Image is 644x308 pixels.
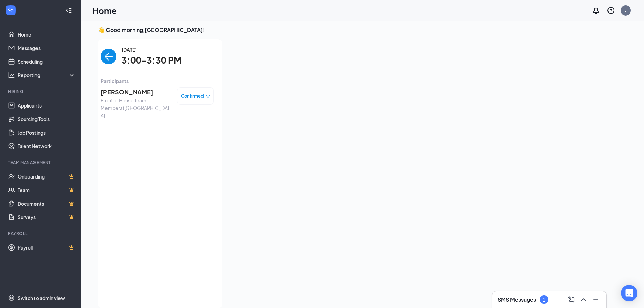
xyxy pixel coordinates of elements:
[592,6,600,15] svg: Notifications
[621,285,637,301] div: Open Intercom Messenger
[8,89,74,94] div: Hiring
[590,294,601,305] button: Minimize
[181,93,204,99] span: Confirmed
[18,183,75,197] a: TeamCrown
[122,53,182,67] span: 3:00-3:30 PM
[101,87,172,97] span: [PERSON_NAME]
[18,294,65,301] div: Switch to admin view
[65,7,72,14] svg: Collapse
[18,72,76,78] div: Reporting
[18,55,75,68] a: Scheduling
[18,28,75,41] a: Home
[18,126,75,139] a: Job Postings
[18,139,75,153] a: Talent Network
[18,112,75,126] a: Sourcing Tools
[8,72,15,78] svg: Analysis
[206,94,210,99] span: down
[498,296,536,303] h3: SMS Messages
[101,97,172,119] span: Front of House Team Member at [GEOGRAPHIC_DATA]
[98,26,606,34] h3: 👋 Good morning, [GEOGRAPHIC_DATA] !
[592,295,600,304] svg: Minimize
[122,46,182,53] span: [DATE]
[101,49,116,64] button: back-button
[18,170,75,183] a: OnboardingCrown
[543,297,545,303] div: 1
[8,231,74,236] div: Payroll
[18,197,75,210] a: DocumentsCrown
[8,160,74,165] div: Team Management
[567,295,575,304] svg: ComposeMessage
[18,241,75,254] a: PayrollCrown
[566,294,577,305] button: ComposeMessage
[578,294,589,305] button: ChevronUp
[101,77,214,85] span: Participants
[8,294,15,301] svg: Settings
[18,99,75,112] a: Applicants
[18,41,75,55] a: Messages
[625,7,627,13] div: J
[7,7,14,14] svg: WorkstreamLogo
[607,6,615,15] svg: QuestionInfo
[18,210,75,224] a: SurveysCrown
[579,295,588,304] svg: ChevronUp
[93,5,117,16] h1: Home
